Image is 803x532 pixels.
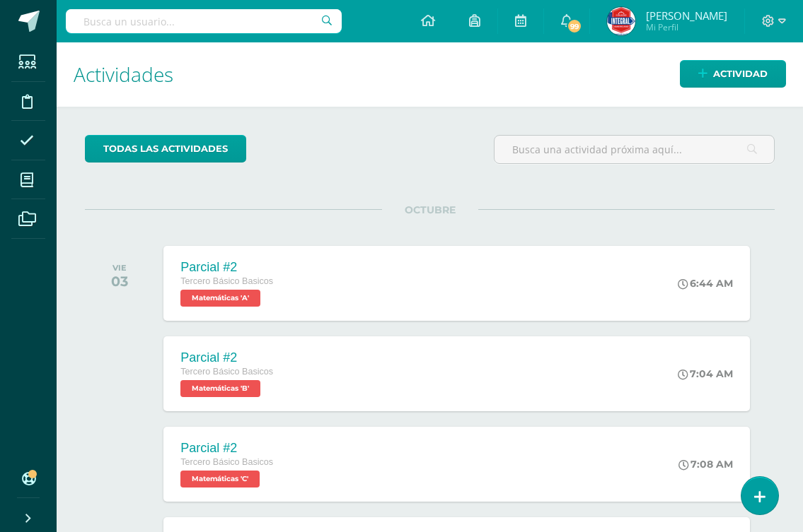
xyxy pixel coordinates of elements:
img: 4f31a2885d46dd5586c8613095004816.png [607,7,635,35]
a: todas las Actividades [85,135,246,162]
span: Matemáticas 'A' [180,290,260,307]
input: Busca un usuario... [66,9,342,33]
span: Actividad [713,61,768,87]
div: VIE [111,263,128,273]
div: 6:44 AM [678,277,733,290]
span: Tercero Básico Basicos [180,457,273,467]
span: [PERSON_NAME] [646,8,727,23]
span: Tercero Básico Basicos [180,276,273,286]
div: Parcial #2 [180,350,273,365]
div: Parcial #2 [180,260,273,275]
span: Matemáticas 'C' [180,471,260,487]
span: Mi Perfil [646,21,727,33]
h1: Actividades [74,42,786,107]
input: Busca una actividad próxima aquí... [495,136,774,163]
div: 7:08 AM [678,458,733,471]
a: Actividad [680,60,786,88]
span: Tercero Básico Basicos [180,367,273,377]
div: 7:04 AM [678,367,733,380]
span: Matemáticas 'B' [180,380,260,397]
span: 99 [567,18,582,34]
span: OCTUBRE [382,203,478,216]
div: Parcial #2 [180,441,273,456]
div: 03 [111,273,128,290]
